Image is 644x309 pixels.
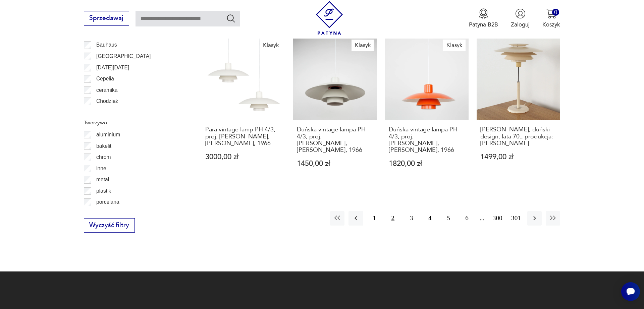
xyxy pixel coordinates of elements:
[478,8,489,19] img: Ikona medalu
[469,8,498,28] button: Patyna B2B
[297,160,373,167] p: 1450,00 zł
[515,8,526,19] img: Ikonka użytkownika
[96,97,118,106] p: Chodzież
[469,21,498,28] p: Patyna B2B
[205,126,282,147] h3: Para vintage lamp PH 4/3, proj. [PERSON_NAME], [PERSON_NAME], 1966
[96,198,119,206] p: porcelana
[480,153,557,161] p: 1499,00 zł
[404,211,419,226] button: 3
[460,211,474,226] button: 6
[96,52,151,61] p: [GEOGRAPHIC_DATA]
[441,211,455,226] button: 5
[84,118,182,127] p: Tworzywo
[423,211,437,226] button: 4
[84,11,129,26] button: Sprzedawaj
[96,209,113,218] p: porcelit
[96,41,117,49] p: Bauhaus
[297,126,373,154] h3: Duńska vintage lampa PH 4/3, proj. [PERSON_NAME], [PERSON_NAME], 1966
[546,8,556,19] img: Ikona koszyka
[552,9,559,16] div: 0
[542,21,560,28] p: Koszyk
[511,21,530,28] p: Zaloguj
[367,211,382,226] button: 1
[226,13,236,23] button: Szukaj
[389,160,465,167] p: 1820,00 zł
[477,37,560,183] a: Lampa biurkowa, duński design, lata 70., produkcja: Dania[PERSON_NAME], duński design, lata 70., ...
[205,153,282,161] p: 3000,00 zł
[202,37,285,183] a: KlasykPara vintage lamp PH 4/3, proj. Poul Henningsen, Louis Poulsen, 1966Para vintage lamp PH 4/...
[84,218,135,233] button: Wyczyść filtry
[96,164,106,173] p: inne
[469,8,498,28] a: Ikona medaluPatyna B2B
[490,211,505,226] button: 300
[385,37,469,183] a: KlasykDuńska vintage lampa PH 4/3, proj. Poul Henningsen, Louis Poulsen, 1966Duńska vintage lampa...
[313,1,346,35] img: Patyna - sklep z meblami i dekoracjami vintage
[96,153,111,162] p: chrom
[96,63,129,72] p: [DATE][DATE]
[84,16,129,21] a: Sprzedawaj
[480,126,557,147] h3: [PERSON_NAME], duński design, lata 70., produkcja: [PERSON_NAME]
[96,187,111,195] p: plastik
[96,142,111,150] p: bakelit
[511,8,530,28] button: Zaloguj
[621,282,640,301] iframe: Smartsupp widget button
[96,108,116,117] p: Ćmielów
[96,86,117,95] p: ceramika
[96,175,109,184] p: metal
[96,74,114,83] p: Cepelia
[542,8,560,28] button: 0Koszyk
[509,211,523,226] button: 301
[386,211,400,226] button: 2
[389,126,465,154] h3: Duńska vintage lampa PH 4/3, proj. [PERSON_NAME], [PERSON_NAME], 1966
[96,130,120,139] p: aluminium
[293,37,377,183] a: KlasykDuńska vintage lampa PH 4/3, proj. Poul Henningsen, Louis Poulsen, 1966Duńska vintage lampa...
